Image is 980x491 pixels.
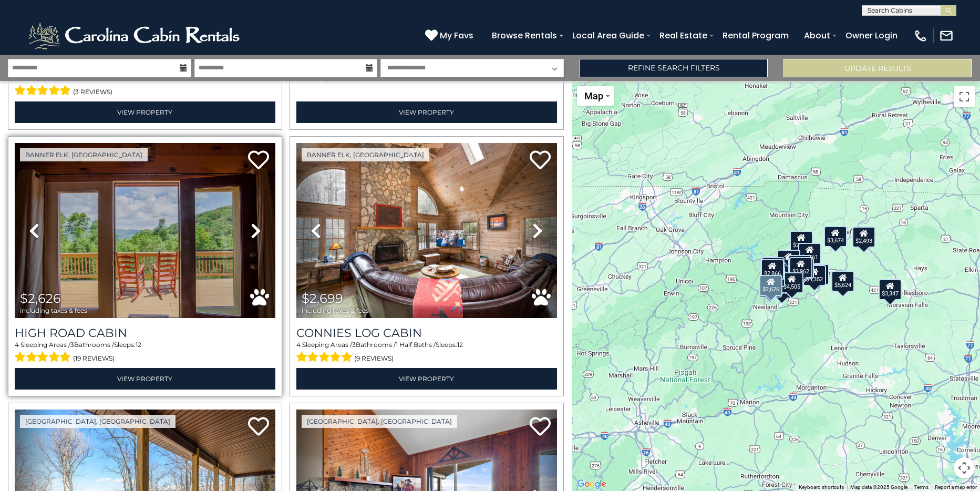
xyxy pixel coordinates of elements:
button: Update Results [783,59,972,77]
span: My Favs [440,29,473,42]
a: Open this area in Google Maps (opens a new window) [574,477,609,491]
span: $2,699 [302,291,343,306]
img: mail-regular-white.png [939,28,954,43]
a: View Property [296,368,557,390]
span: 4 [15,341,19,349]
a: Add to favorites [530,149,551,172]
a: [GEOGRAPHIC_DATA], [GEOGRAPHIC_DATA] [302,415,457,428]
span: (9 reviews) [354,352,394,365]
a: Real Estate [654,26,713,45]
div: Sleeping Areas / Bathrooms / Sleeps: [15,74,275,99]
div: $3,123 [760,258,783,279]
span: (19 reviews) [73,352,115,365]
span: 3 [352,341,356,349]
span: including taxes & fees [20,307,87,314]
div: $5,624 [831,271,854,292]
span: 1 Half Baths / [396,341,436,349]
div: $2,738 [790,231,813,252]
span: $2,626 [20,291,61,306]
a: Terms (opens in new tab) [914,484,929,490]
button: Change map style [577,86,614,106]
a: Refine Search Filters [580,59,768,77]
div: $2,562 [761,257,785,278]
a: Banner Elk, [GEOGRAPHIC_DATA] [20,148,148,161]
a: View Property [15,368,275,390]
div: Sleeping Areas / Bathrooms / Sleeps: [15,340,275,365]
div: $3,347 [879,279,902,300]
a: Banner Elk, [GEOGRAPHIC_DATA] [302,148,429,161]
a: [GEOGRAPHIC_DATA], [GEOGRAPHIC_DATA] [20,415,176,428]
span: including taxes & fees [302,307,369,314]
a: View Property [296,101,557,123]
img: thumbnail_163263456.jpeg [15,143,275,318]
img: thumbnail_163275324.jpeg [296,143,557,318]
a: My Favs [425,29,476,43]
div: Sleeping Areas / Bathrooms / Sleeps: [296,340,557,365]
span: 3 [70,341,74,349]
div: $3,674 [824,226,848,247]
div: $2,493 [853,227,876,248]
span: 12 [457,341,463,349]
div: $2,962 [789,257,812,278]
div: $2,580 [788,255,811,276]
a: Browse Rentals [487,26,562,45]
div: Sleeping Areas / Bathrooms / Sleeps: [296,74,557,99]
a: Add to favorites [530,416,551,438]
span: 12 [136,341,141,349]
div: $4,352 [803,265,827,286]
div: $4,505 [781,272,804,293]
a: Add to favorites [248,416,269,438]
button: Keyboard shortcuts [799,484,844,491]
div: $2,561 [798,243,821,264]
span: Map data ©2025 Google [850,484,907,490]
a: Add to favorites [248,149,269,172]
a: Rental Program [717,26,794,45]
img: Google [574,477,609,491]
div: $5,728 [778,250,801,271]
a: Report a map error [935,484,977,490]
div: $2,866 [761,259,784,280]
button: Toggle fullscreen view [954,86,975,107]
span: 4 [296,341,301,349]
div: $2,626 [759,275,782,296]
button: Map camera controls [954,457,975,478]
a: Owner Login [840,26,903,45]
a: View Property [15,101,275,123]
img: phone-regular-white.png [913,28,928,43]
span: (3 reviews) [73,85,112,99]
div: $3,610 [761,256,784,277]
a: Connies Log Cabin [296,326,557,340]
a: Local Area Guide [567,26,649,45]
a: High Road Cabin [15,326,275,340]
span: Map [584,90,603,101]
img: White-1-2.png [26,20,244,52]
a: About [799,26,835,45]
div: $2,769 [806,264,829,285]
